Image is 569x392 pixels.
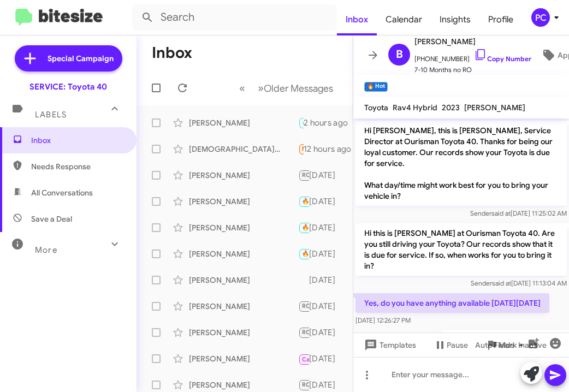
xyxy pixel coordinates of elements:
[31,187,93,198] span: All Conversations
[414,48,531,64] span: [PHONE_NUMBER]
[309,353,344,364] div: [DATE]
[302,381,334,388] span: RO Historic
[309,248,344,259] div: [DATE]
[309,275,344,286] div: [DATE]
[298,326,309,338] div: Its a service reminder for general maintenance. You would be responsible.
[233,77,252,99] button: Previous
[31,161,124,172] span: Needs Response
[189,327,298,338] div: [PERSON_NAME]
[31,213,72,224] span: Save a Deal
[377,4,431,35] a: Calendar
[491,209,511,217] span: said at
[302,356,330,363] span: Call Them
[337,4,377,35] a: Inbox
[35,110,67,120] span: Labels
[132,4,337,31] input: Search
[309,327,344,338] div: [DATE]
[189,248,298,259] div: [PERSON_NAME]
[251,77,340,99] button: Next
[189,275,298,286] div: [PERSON_NAME]
[298,275,309,286] div: Please disregard the system generated text message then, it was probably too soon for it to have ...
[364,103,388,112] span: Toyota
[298,169,309,181] div: I have morning and afternoon [DATE], is there a time you would prefer? Also, would you prefer to ...
[189,144,298,155] div: [DEMOGRAPHIC_DATA][PERSON_NAME]
[396,46,403,63] span: B
[431,4,479,35] a: Insights
[298,195,309,207] div: 👍
[298,247,309,260] div: My pleasure!
[474,55,531,63] a: Copy Number
[479,4,522,35] a: Profile
[15,45,122,72] a: Special Campaign
[355,121,567,206] p: Hi [PERSON_NAME], this is [PERSON_NAME], Service Director at Ourisman Toyota 40. Thanks for being...
[189,222,298,233] div: [PERSON_NAME]
[29,81,107,92] div: SERVICE: Toyota 40
[531,8,550,27] div: PC
[31,135,124,146] span: Inbox
[466,335,536,355] button: Auto Fields
[425,335,477,355] button: Pause
[309,170,344,181] div: [DATE]
[492,279,511,287] span: said at
[264,82,333,94] span: Older Messages
[355,316,411,324] span: [DATE] 12:26:27 PM
[189,301,298,312] div: [PERSON_NAME]
[309,301,344,312] div: [DATE]
[302,329,334,336] span: RO Historic
[414,64,531,75] span: 7-10 Months no RO
[302,119,321,126] span: 🔥 Hot
[189,117,298,128] div: [PERSON_NAME]
[298,300,309,312] div: Not a problem, I forwarded this over to your advisor. They should be reaching out to you shortly
[362,335,416,355] span: Templates
[522,8,557,27] button: PC
[189,379,298,390] div: [PERSON_NAME]
[304,144,360,155] div: 12 hours ago
[464,103,525,112] span: [PERSON_NAME]
[233,77,340,99] nav: Page navigation example
[470,209,567,217] span: Sender [DATE] 11:25:02 AM
[298,352,309,365] div: My pleasure! Have a great day :)
[302,302,334,310] span: RO Historic
[304,117,357,128] div: 2 hours ago
[298,142,304,155] div: I just reached 40,000 miles. I will need what is recommended for that - minus a tire rotation. Ho...
[48,53,114,64] span: Special Campaign
[364,82,388,92] small: 🔥 Hot
[309,196,344,207] div: [DATE]
[302,224,321,231] span: 🔥 Hot
[355,293,549,313] p: Yes, do you have anything available [DATE][DATE]
[447,335,468,355] span: Pause
[239,81,245,95] span: «
[309,379,344,390] div: [DATE]
[353,335,425,355] button: Templates
[309,222,344,233] div: [DATE]
[258,81,264,95] span: »
[393,103,437,112] span: Rav4 Hybrid
[298,378,309,391] div: Good morning! I apologize for the delayed response. I forwarded this message to our advisors. Ple...
[471,279,567,287] span: Sender [DATE] 11:13:04 AM
[189,196,298,207] div: [PERSON_NAME]
[414,35,531,48] span: [PERSON_NAME]
[475,335,527,355] span: Auto Fields
[302,171,334,179] span: RO Historic
[302,198,321,205] span: 🔥 Hot
[152,44,192,62] h1: Inbox
[35,245,57,255] span: More
[189,170,298,181] div: [PERSON_NAME]
[298,116,304,129] div: I have a opening at 9:00?
[302,250,321,257] span: 🔥 Hot
[355,223,567,276] p: Hi this is [PERSON_NAME] at Ourisman Toyota 40. Are you still driving your Toyota? Our records sh...
[441,330,567,350] p: I have a opening at 9:00?
[189,353,298,364] div: [PERSON_NAME]
[442,103,460,112] span: 2023
[298,221,309,234] div: We look forward to seeing you?
[302,145,348,152] span: Needs Response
